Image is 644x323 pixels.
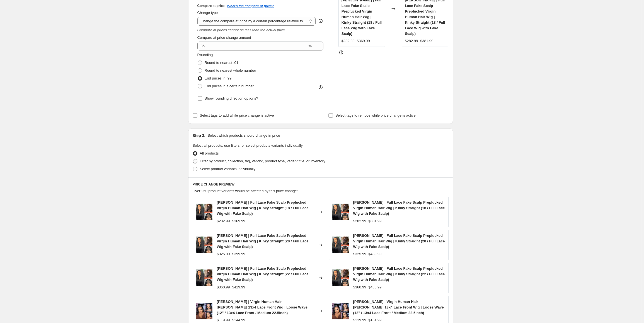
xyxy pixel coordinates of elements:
img: KS-1_baf4a9ea-cb53-4ca3-8aa7-eec5d38e3c88_80x.jpg [332,237,349,253]
button: What's the compare at price? [227,4,274,8]
span: $399.99 [232,252,245,256]
span: [PERSON_NAME] | Full Lace Fake Scalp Preplucked Virgin Human Hair Wig | Kinky Straight (18 / Full... [217,200,309,216]
span: Round to nearest .01 [205,61,238,65]
input: 20 [197,42,308,50]
span: Compare at price change amount [197,35,251,40]
span: [PERSON_NAME] | Full Lace Fake Scalp Preplucked Virgin Human Hair Wig | Kinky Straight (20 / Full... [353,233,445,249]
span: [PERSON_NAME] | Virgin Human Hair [PERSON_NAME] 13x4 Lace Front Wig | Loose Wave (12" / 13x4 Lace... [353,300,444,315]
div: help [318,18,323,24]
span: $282.99 [217,219,230,223]
span: $439.99 [369,252,382,256]
span: $282.99 [405,39,418,43]
span: Change type [197,11,218,15]
span: Select product variants individually [200,167,255,171]
span: [PERSON_NAME] | Virgin Human Hair [PERSON_NAME] 13x4 Lace Front Wig | Loose Wave (12" / 13x4 Lace... [217,300,308,315]
span: Select tags to remove while price change is active [335,113,416,117]
h3: Compare at price [197,4,225,8]
img: 9_80x.jpg [196,303,212,319]
span: $360.99 [353,285,366,289]
span: Over 250 product variants would be affected by this price change: [193,189,298,193]
h2: Step 3. [193,133,205,138]
span: Rounding [197,53,213,57]
span: $119.99 [217,318,230,322]
span: % [308,44,312,48]
span: $144.99 [232,318,245,322]
span: [PERSON_NAME] | Full Lace Fake Scalp Preplucked Virgin Human Hair Wig | Kinky Straight (22 / Full... [217,266,309,282]
span: Round to nearest whole number [205,68,256,73]
span: [PERSON_NAME] | Full Lace Fake Scalp Preplucked Virgin Human Hair Wig | Kinky Straight (20 / Full... [217,233,309,249]
span: All products [200,151,219,155]
span: $369.99 [357,39,370,43]
img: KS-1_baf4a9ea-cb53-4ca3-8aa7-eec5d38e3c88_80x.jpg [332,269,349,286]
span: $282.99 [342,39,355,43]
span: Select tags to add while price change is active [200,113,274,117]
span: [PERSON_NAME] | Full Lace Fake Scalp Preplucked Virgin Human Hair Wig | Kinky Straight (22 / Full... [353,266,445,282]
span: $419.99 [232,285,245,289]
span: $325.99 [217,252,230,256]
span: $325.99 [353,252,366,256]
i: Compare at prices cannot be less than the actual price. [197,28,286,32]
span: Show rounding direction options? [205,96,258,100]
span: End prices in a certain number [205,84,254,88]
img: KS-1_baf4a9ea-cb53-4ca3-8aa7-eec5d38e3c88_80x.jpg [332,204,349,220]
h6: PRICE CHANGE PREVIEW [193,182,449,187]
img: KS-1_baf4a9ea-cb53-4ca3-8aa7-eec5d38e3c88_80x.jpg [196,269,212,286]
span: End prices in .99 [205,76,232,80]
span: Select all products, use filters, or select products variants individually [193,143,303,148]
span: $381.99 [420,39,433,43]
span: $381.99 [369,219,382,223]
img: 9_80x.jpg [332,303,349,319]
p: Select which products should change in price [207,133,280,138]
span: $486.99 [369,285,382,289]
span: $360.99 [217,285,230,289]
span: $119.99 [353,318,366,322]
span: $369.99 [232,219,245,223]
img: KS-1_baf4a9ea-cb53-4ca3-8aa7-eec5d38e3c88_80x.jpg [196,237,212,253]
span: [PERSON_NAME] | Full Lace Fake Scalp Preplucked Virgin Human Hair Wig | Kinky Straight (18 / Full... [353,200,445,216]
span: Filter by product, collection, tag, vendor, product type, variant title, or inventory [200,159,325,163]
img: KS-1_baf4a9ea-cb53-4ca3-8aa7-eec5d38e3c88_80x.jpg [196,204,212,220]
span: $282.99 [353,219,366,223]
span: $161.99 [369,318,382,322]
